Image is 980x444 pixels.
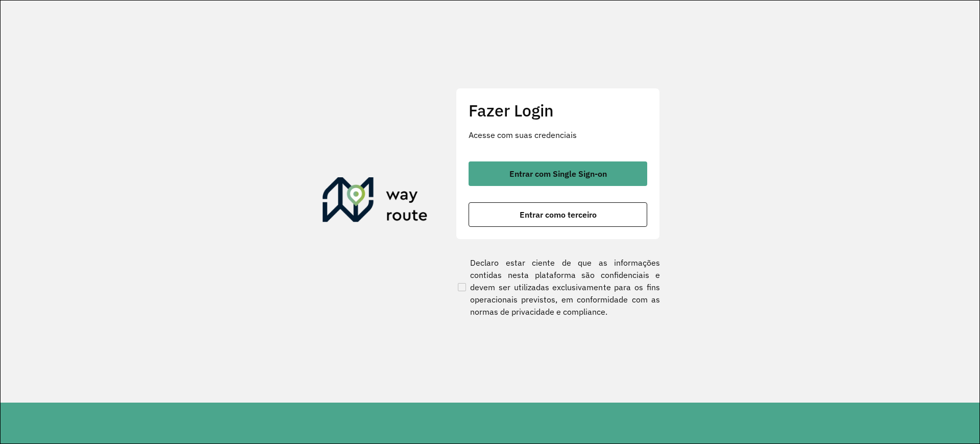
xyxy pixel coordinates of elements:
button: button [469,202,647,227]
span: Entrar com Single Sign-on [509,170,607,178]
span: Entrar como terceiro [520,211,597,219]
label: Declaro estar ciente de que as informações contidas nesta plataforma são confidenciais e devem se... [456,256,660,318]
img: Roteirizador AmbevTech [323,177,428,226]
h2: Fazer Login [469,101,647,120]
button: button [469,161,647,186]
p: Acesse com suas credenciais [469,129,647,141]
